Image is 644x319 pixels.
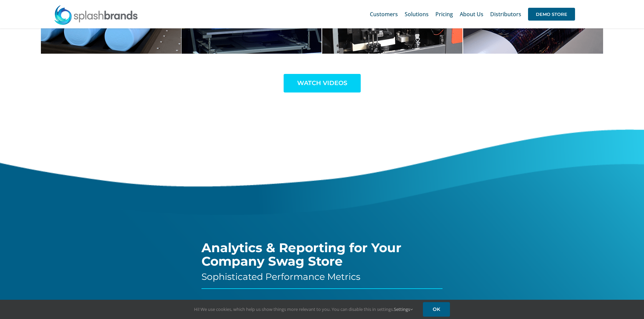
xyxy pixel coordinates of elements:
a: Customers [370,3,398,25]
img: SplashBrands.com Logo [54,5,138,25]
span: DEMO STORE [528,8,575,21]
a: WATCH VIDEOS [284,74,361,92]
span: Pricing [435,11,453,17]
span: WATCH VIDEOS [297,80,347,87]
span: Customers [370,11,398,17]
a: Settings [394,306,413,312]
span: Hi! We use cookies, which help us show things more relevant to you. You can disable this in setti... [194,306,413,312]
span: About Us [460,11,483,17]
nav: Main Menu Sticky [370,3,575,25]
span: Solutions [405,11,429,17]
a: DEMO STORE [528,3,575,25]
span: Distributors [490,11,521,17]
span: Analytics & Reporting for Your Company Swag Store [201,240,401,269]
span: Sophisticated Performance Metrics [201,271,360,282]
a: Pricing [435,3,453,25]
a: OK [423,302,450,317]
a: Distributors [490,3,521,25]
